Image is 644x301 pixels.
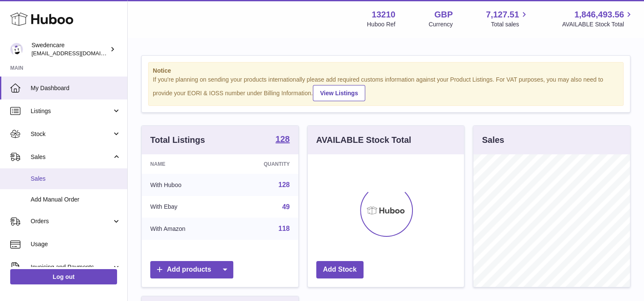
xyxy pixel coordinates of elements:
[486,9,529,28] a: 7,127.51 Total sales
[31,50,125,57] span: [EMAIL_ADDRESS][DOMAIN_NAME]
[10,43,23,56] img: gemma.horsfield@swedencare.co.uk
[316,134,411,146] h3: AVAILABLE Stock Total
[150,134,205,146] h3: Total Listings
[316,261,364,278] a: Add Stock
[31,107,112,115] span: Listings
[562,20,634,28] span: AVAILABLE Stock Total
[278,181,290,188] a: 128
[31,130,112,138] span: Stock
[434,9,452,20] strong: GBP
[562,9,634,28] a: 1,846,493.56 AVAILABLE Stock Total
[31,217,112,225] span: Orders
[142,174,227,196] td: With Huboo
[282,203,290,210] a: 49
[429,20,453,28] div: Currency
[275,135,289,145] a: 128
[150,261,233,278] a: Add products
[313,85,365,101] a: View Listings
[491,20,529,28] span: Total sales
[142,218,227,240] td: With Amazon
[31,263,112,271] span: Invoicing and Payments
[486,9,519,20] span: 7,127.51
[278,225,290,232] a: 118
[31,175,121,183] span: Sales
[142,154,227,174] th: Name
[31,41,108,57] div: Swedencare
[367,20,395,28] div: Huboo Ref
[31,196,121,204] span: Add Manual Order
[574,9,624,20] span: 1,846,493.56
[31,240,121,248] span: Usage
[275,135,289,143] strong: 128
[31,153,112,161] span: Sales
[372,9,395,20] strong: 13210
[153,67,619,75] strong: Notice
[482,134,504,146] h3: Sales
[142,196,227,218] td: With Ebay
[10,269,117,284] a: Log out
[227,154,298,174] th: Quantity
[31,84,121,92] span: My Dashboard
[153,76,619,101] div: If you're planning on sending your products internationally please add required customs informati...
